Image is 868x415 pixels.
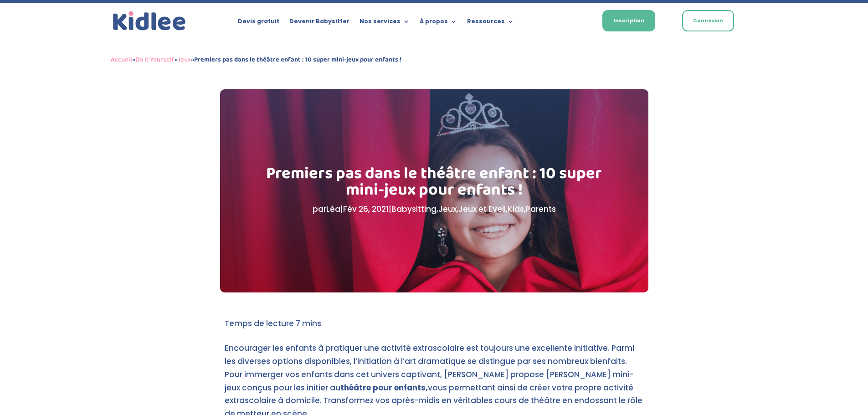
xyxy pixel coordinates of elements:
a: Jeux et Eveil [458,204,506,215]
span: Fév 26, 2021 [343,204,389,215]
a: Do It Yourself [135,54,175,65]
strong: théâtre pour enfants, [340,382,428,393]
a: Devenir Babysitter [289,18,349,28]
a: Inscription [602,10,655,31]
a: Devis gratuit [238,18,279,28]
a: À propos [420,18,457,28]
a: Connexion [682,10,734,31]
a: Kids [508,204,524,215]
a: Parents [526,204,556,215]
img: Français [569,19,577,24]
a: Ressources [467,18,514,28]
img: logo_kidlee_bleu [111,9,188,33]
a: Babysitting [391,204,437,215]
a: Nos services [360,18,410,28]
h1: Premiers pas dans le théâtre enfant : 10 super mini-jeux pour enfants ! [266,165,602,203]
a: Jeux [438,204,457,215]
strong: Premiers pas dans le théâtre enfant : 10 super mini-jeux pour enfants ! [194,54,401,65]
a: Accueil [111,54,132,65]
a: Kidlee Logo [111,9,188,33]
p: par | | , , , , [266,203,602,216]
span: » » » [111,54,401,65]
a: Jeux [178,54,191,65]
a: Léa [326,204,340,215]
